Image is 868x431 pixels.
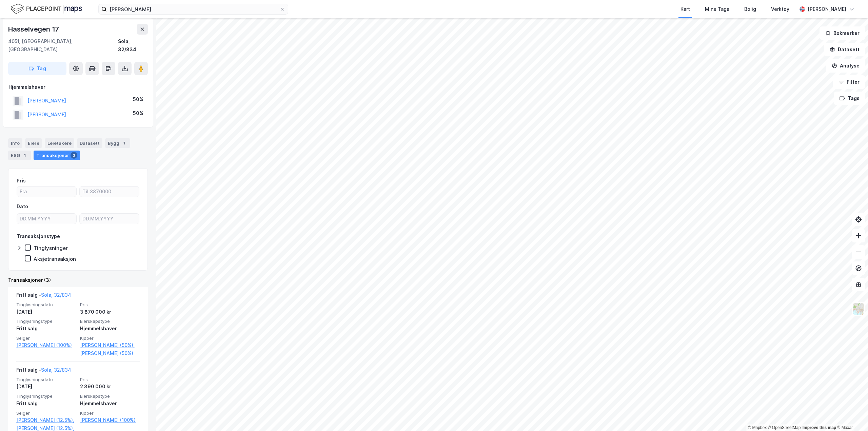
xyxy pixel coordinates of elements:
div: 4051, [GEOGRAPHIC_DATA], [GEOGRAPHIC_DATA] [8,37,118,54]
input: Søk på adresse, matrikkel, gårdeiere, leietakere eller personer [107,4,280,14]
div: Bygg [105,138,130,148]
div: 1 [21,152,28,159]
div: 50% [133,109,143,117]
span: Eierskapstype [80,393,140,399]
img: Z [852,302,865,315]
div: ESG [8,151,31,160]
iframe: Chat Widget [834,398,868,431]
div: Fritt salg - [16,366,71,377]
input: DD.MM.YYYY [17,214,76,224]
div: Leietakere [45,138,74,148]
div: Datasett [77,138,102,148]
span: Tinglysningstype [16,318,76,324]
span: Tinglysningstype [16,393,76,399]
div: Fritt salg [16,325,76,333]
input: Fra [17,187,76,197]
div: Hjemmelshaver [80,399,140,408]
a: [PERSON_NAME] (12.5%), [16,416,76,424]
a: Sola, 32/834 [41,292,71,298]
div: Hjemmelshaver [80,325,140,333]
span: Selger [16,335,76,341]
div: [PERSON_NAME] [808,5,846,13]
div: Dato [17,202,28,211]
a: [PERSON_NAME] (50%), [80,341,140,349]
button: Filter [833,75,865,89]
img: logo.f888ab2527a4732fd821a326f86c7f29.svg [11,3,82,15]
span: Selger [16,410,76,416]
div: Tinglysninger [34,245,68,251]
div: Info [8,138,22,148]
div: Transaksjoner (3) [8,276,148,284]
span: Pris [80,377,140,383]
a: Sola, 32/834 [41,367,71,373]
a: OpenStreetMap [768,425,801,430]
button: Bokmerker [820,26,865,40]
div: [DATE] [16,308,76,316]
div: Sola, 32/834 [118,37,148,54]
input: DD.MM.YYYY [80,214,139,224]
div: Bolig [744,5,756,13]
div: Aksjetransaksjon [34,256,76,262]
div: Mine Tags [705,5,729,13]
a: Improve this map [803,425,836,430]
button: Datasett [824,43,865,56]
span: Tinglysningsdato [16,302,76,308]
div: 3 [71,152,77,159]
span: Kjøper [80,335,140,341]
a: Mapbox [748,425,767,430]
a: [PERSON_NAME] (50%) [80,349,140,357]
div: Verktøy [771,5,789,13]
div: 1 [121,140,127,146]
div: Hjemmelshaver [8,83,147,91]
button: Tag [8,62,66,75]
span: Pris [80,302,140,308]
div: Transaksjoner [34,151,80,160]
input: Til 3870000 [80,187,139,197]
span: Tinglysningsdato [16,377,76,383]
div: 3 870 000 kr [80,308,140,316]
div: Kart [680,5,690,13]
button: Tags [834,92,865,105]
span: Eierskapstype [80,318,140,324]
div: 2 390 000 kr [80,383,140,391]
div: Pris [17,177,26,185]
div: [DATE] [16,383,76,391]
div: Kontrollprogram for chat [834,398,868,431]
div: Fritt salg [16,399,76,408]
div: 50% [133,95,143,103]
a: [PERSON_NAME] (100%) [16,341,76,349]
div: Eiere [25,138,42,148]
div: Transaksjonstype [17,232,60,240]
div: Hasselvegen 17 [8,24,60,35]
a: [PERSON_NAME] (100%) [80,416,140,424]
span: Kjøper [80,410,140,416]
div: Fritt salg - [16,291,71,302]
button: Analyse [826,59,865,73]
